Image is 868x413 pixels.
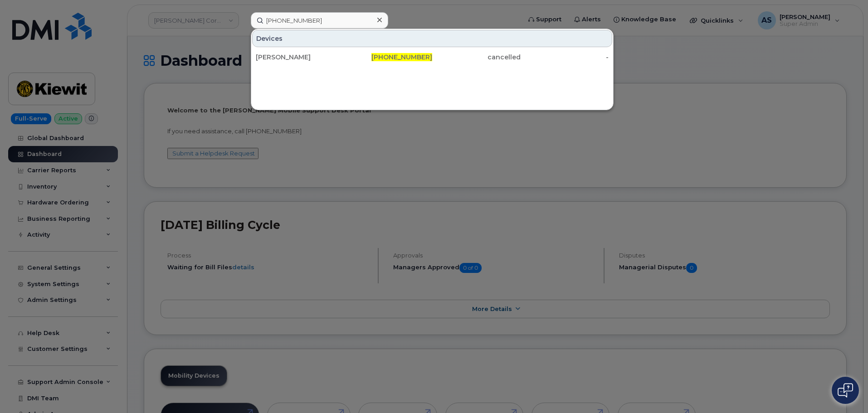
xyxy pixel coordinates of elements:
span: [PHONE_NUMBER] [371,53,432,61]
a: [PERSON_NAME][PHONE_NUMBER]cancelled- [252,49,612,65]
div: - [521,53,609,62]
div: Devices [252,30,612,47]
div: cancelled [432,53,521,62]
img: Open chat [838,383,853,398]
div: [PERSON_NAME] [256,53,344,62]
